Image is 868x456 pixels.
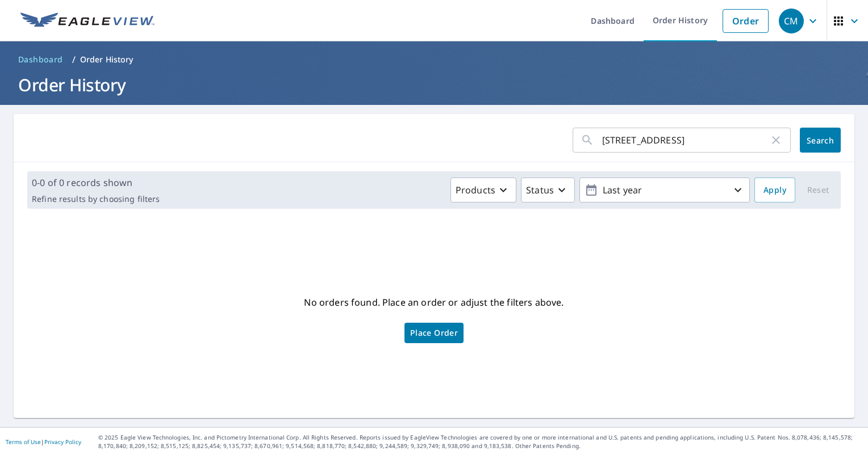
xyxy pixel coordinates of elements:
p: © 2025 Eagle View Technologies, Inc. and Pictometry International Corp. All Rights Reserved. Repo... [98,433,862,450]
p: Refine results by choosing filters [32,194,160,204]
span: Dashboard [18,54,63,65]
a: Order [723,9,769,33]
p: | [6,438,81,445]
button: Last year [579,178,750,202]
p: Status [526,183,554,197]
p: 0-0 of 0 records shown [32,176,160,189]
nav: breadcrumb [14,50,854,69]
input: Address, Report #, Claim ID, etc. [602,124,769,156]
p: Last year [598,180,731,200]
button: Status [521,178,575,202]
span: Apply [763,183,786,197]
p: Products [456,183,495,197]
a: Terms of Use [6,438,41,446]
a: Dashboard [14,50,68,69]
div: CM [779,9,804,33]
button: Products [450,178,516,202]
li: / [72,53,76,66]
button: Search [800,128,841,153]
button: Apply [754,178,795,202]
p: No orders found. Place an order or adjust the filters above. [304,293,564,311]
h1: Order History [14,73,854,96]
p: Order History [80,54,133,65]
a: Place Order [404,323,464,343]
span: Search [809,135,832,146]
img: EV Logo [20,12,155,29]
span: Place Order [410,330,458,336]
a: Privacy Policy [44,438,81,446]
